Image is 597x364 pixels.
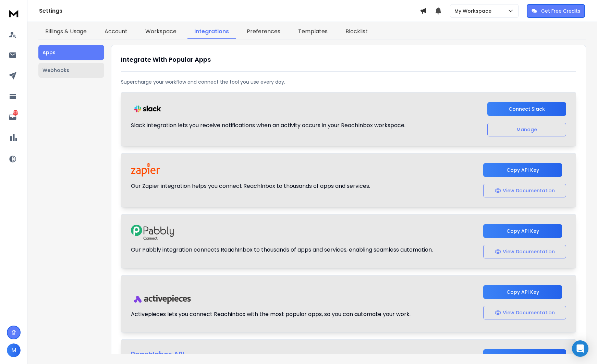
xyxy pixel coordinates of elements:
[131,349,319,359] h1: ReachInbox API
[6,110,20,124] a: 8260
[131,310,411,318] p: Activepieces lets you connect Reachinbox with the most popular apps, so you can automate your work.
[483,184,566,197] button: View Documentation
[572,340,588,357] div: Open Intercom Messenger
[131,121,405,130] p: Slack integration lets you receive notifications when an activity occurs in your ReachInbox works...
[487,123,566,136] button: Manage
[483,349,566,363] button: Copy API Key
[38,25,94,39] a: Billings & Usage
[487,102,566,116] button: Connect Slack
[38,45,104,60] button: Apps
[39,7,420,15] h1: Settings
[7,7,21,20] img: logo
[13,110,18,116] p: 8260
[483,224,562,238] button: Copy API Key
[187,25,236,39] a: Integrations
[541,8,580,14] p: Get Free Credits
[121,78,576,85] p: Supercharge your workflow and connect the tool you use every day.
[483,285,562,299] button: Copy API Key
[483,245,566,258] button: View Documentation
[131,182,370,190] p: Our Zapier integration helps you connect ReachInbox to thousands of apps and services.
[98,25,134,39] a: Account
[291,25,334,39] a: Templates
[454,8,494,14] p: My Workspace
[138,25,183,39] a: Workspace
[121,55,576,64] h1: Integrate With Popular Apps
[7,343,21,357] button: M
[131,246,433,254] p: Our Pabbly integration connects ReachInbox to thousands of apps and services, enabling seamless a...
[527,4,585,18] button: Get Free Credits
[483,163,562,177] button: Copy API Key
[38,63,104,78] button: Webhooks
[339,25,375,39] a: Blocklist
[240,25,287,39] a: Preferences
[483,306,566,319] button: View Documentation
